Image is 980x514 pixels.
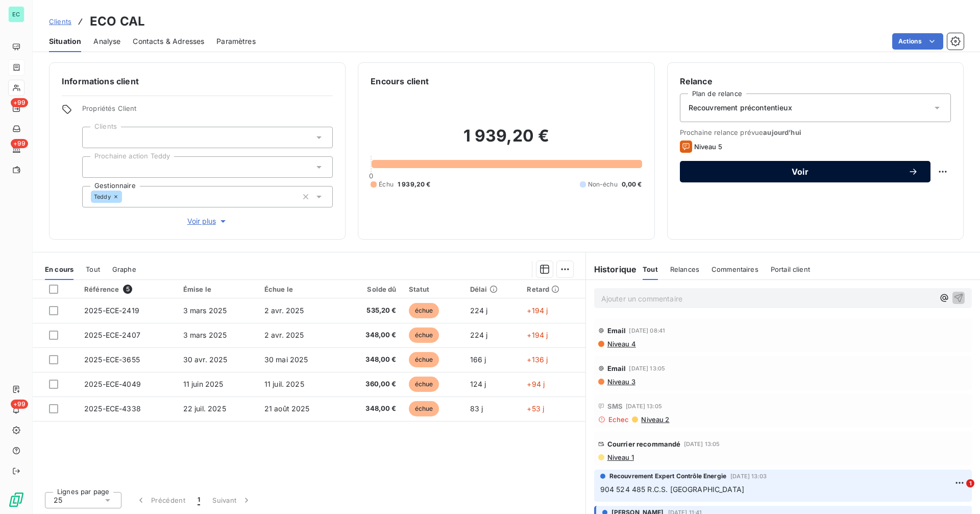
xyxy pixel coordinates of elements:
span: 0,00 € [622,180,642,189]
span: 166 j [470,355,486,364]
span: 83 j [470,404,483,413]
span: +99 [11,139,28,148]
span: +99 [11,98,28,107]
span: 348,00 € [347,404,397,414]
h6: Relance [680,75,951,87]
div: EC [8,6,24,22]
input: Ajouter une valeur [91,133,99,142]
span: +53 j [527,404,544,413]
button: Précédent [130,489,191,511]
div: Statut [409,285,458,293]
span: 0 [369,172,373,180]
span: Recouvrement Expert Contrôle Energie [609,472,726,481]
div: Référence [84,285,171,294]
span: 2 avr. 2025 [264,306,304,315]
span: 348,00 € [347,330,397,340]
span: Email [607,326,626,335]
span: +194 j [527,306,548,315]
input: Ajouter une valeur [122,192,130,201]
span: 5 [123,285,132,294]
span: Voir plus [187,216,228,226]
span: 224 j [470,306,488,315]
span: +194 j [527,331,548,339]
span: Niveau 2 [640,415,669,424]
span: Non-échu [588,180,618,189]
span: 11 juin 2025 [183,380,224,388]
span: 22 juil. 2025 [183,404,226,413]
span: +136 j [527,355,548,364]
span: 904 524 485 R.C.S. [GEOGRAPHIC_DATA] [600,485,744,494]
span: Niveau 3 [606,378,635,386]
span: 21 août 2025 [264,404,310,413]
span: échue [409,328,439,343]
span: [DATE] 13:05 [626,403,662,409]
span: Courrier recommandé [607,440,681,448]
a: Clients [49,16,71,27]
span: 3 mars 2025 [183,331,227,339]
span: 2025-ECE-4049 [84,380,141,388]
span: Tout [643,265,658,273]
span: échue [409,352,439,367]
span: Email [607,364,626,372]
span: échue [409,401,439,416]
button: 1 [191,489,206,511]
span: Niveau 5 [694,143,722,151]
span: 2025-ECE-3655 [84,355,140,364]
span: échue [409,303,439,318]
span: +99 [11,400,28,409]
iframe: Intercom live chat [945,479,970,504]
span: Situation [49,36,81,46]
button: Suivant [206,489,258,511]
span: 124 j [470,380,486,388]
span: 1 939,20 € [398,180,431,189]
button: Voir [680,161,930,182]
span: Contacts & Adresses [133,36,204,46]
span: 25 [54,495,62,505]
span: [DATE] 08:41 [629,328,665,334]
div: Retard [527,285,579,293]
span: Prochaine relance prévue [680,128,951,136]
span: aujourd’hui [763,128,801,136]
span: Tout [86,265,100,273]
span: 535,20 € [347,306,397,316]
h6: Encours client [371,75,429,87]
span: 2025-ECE-2407 [84,331,140,339]
span: SMS [607,402,623,410]
img: Logo LeanPay [8,492,24,508]
span: [DATE] 13:03 [730,473,767,479]
span: 1 [966,479,974,487]
span: 30 mai 2025 [264,355,308,364]
span: Paramètres [216,36,256,46]
span: Clients [49,17,71,26]
span: Relances [670,265,699,273]
span: 224 j [470,331,488,339]
span: Propriétés Client [82,104,333,119]
span: 30 avr. 2025 [183,355,228,364]
span: 360,00 € [347,379,397,389]
span: [DATE] 13:05 [684,441,720,447]
span: échue [409,377,439,392]
button: Actions [892,33,943,50]
span: 3 mars 2025 [183,306,227,315]
span: 2025-ECE-2419 [84,306,139,315]
div: Solde dû [347,285,397,293]
span: 348,00 € [347,355,397,365]
span: Voir [692,168,908,176]
div: Échue le [264,285,335,293]
div: Émise le [183,285,252,293]
button: Voir plus [82,216,333,227]
span: Niveau 1 [606,453,634,461]
span: 2025-ECE-4338 [84,404,141,413]
span: Commentaires [712,265,758,273]
span: 1 [198,495,200,505]
span: Analyse [93,36,120,46]
div: Délai [470,285,515,293]
span: En cours [45,265,73,273]
h6: Historique [586,263,637,275]
h3: ECO CAL [90,12,145,31]
span: Portail client [771,265,810,273]
h6: Informations client [62,75,333,87]
span: Echec [608,415,629,424]
span: 11 juil. 2025 [264,380,304,388]
span: Niveau 4 [606,340,636,348]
